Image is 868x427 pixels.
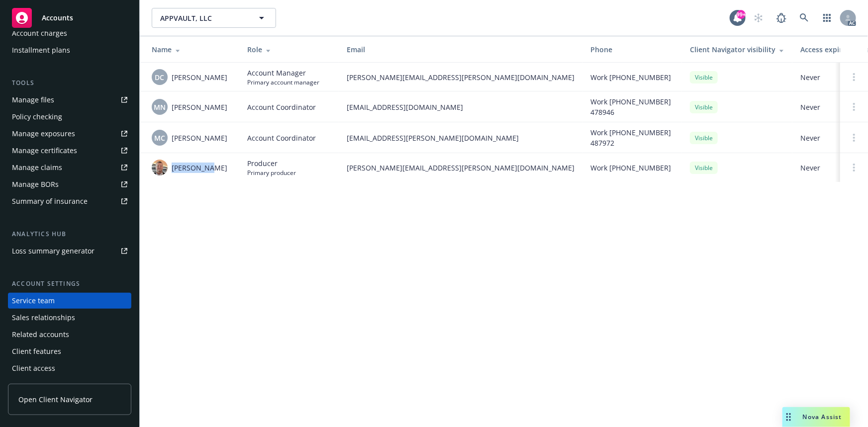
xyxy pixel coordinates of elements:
[12,193,88,209] div: Summary of insurance
[8,92,131,108] a: Manage files
[12,293,55,309] div: Service team
[152,44,231,55] div: Name
[154,133,165,143] span: MC
[12,143,77,159] div: Manage certificates
[247,44,331,55] div: Role
[347,44,575,55] div: Email
[172,102,227,112] span: [PERSON_NAME]
[817,8,837,28] a: Switch app
[12,243,95,259] div: Loss summary generator
[12,343,61,359] div: Client features
[8,126,131,142] a: Manage exposures
[12,42,70,58] div: Installment plans
[737,10,746,19] div: 99+
[782,407,850,427] button: Nova Assist
[782,407,795,427] div: Drag to move
[8,279,131,289] div: Account settings
[12,25,67,41] div: Account charges
[8,243,131,259] a: Loss summary generator
[8,160,131,175] a: Manage claims
[690,71,718,84] div: Visible
[8,4,131,32] a: Accounts
[247,78,319,86] span: Primary account manager
[12,360,55,376] div: Client access
[590,96,674,117] span: Work [PHONE_NUMBER] 478946
[247,68,319,78] span: Account Manager
[247,158,296,169] span: Producer
[690,44,784,55] div: Client Navigator visibility
[8,343,131,359] a: Client features
[42,14,73,22] span: Accounts
[12,176,59,192] div: Manage BORs
[8,176,131,192] a: Manage BORs
[12,126,75,142] div: Manage exposures
[152,8,276,28] button: APPVAULT, LLC
[172,133,227,143] span: [PERSON_NAME]
[172,163,227,173] span: [PERSON_NAME]
[12,160,62,175] div: Manage claims
[590,44,674,55] div: Phone
[247,102,316,112] span: Account Coordinator
[154,102,166,112] span: MN
[12,327,69,342] div: Related accounts
[347,102,575,112] span: [EMAIL_ADDRESS][DOMAIN_NAME]
[690,132,718,144] div: Visible
[590,127,674,148] span: Work [PHONE_NUMBER] 487972
[155,72,165,83] span: DC
[8,25,131,41] a: Account charges
[247,133,316,143] span: Account Coordinator
[12,92,54,108] div: Manage files
[8,293,131,309] a: Service team
[690,101,718,113] div: Visible
[160,13,246,23] span: APPVAULT, LLC
[8,327,131,342] a: Related accounts
[794,8,814,28] a: Search
[8,229,131,239] div: Analytics hub
[8,143,131,159] a: Manage certificates
[8,42,131,58] a: Installment plans
[772,8,791,28] a: Report a Bug
[172,72,227,83] span: [PERSON_NAME]
[347,163,575,173] span: [PERSON_NAME][EMAIL_ADDRESS][PERSON_NAME][DOMAIN_NAME]
[12,310,75,326] div: Sales relationships
[690,162,718,174] div: Visible
[8,310,131,326] a: Sales relationships
[8,78,131,88] div: Tools
[590,163,671,173] span: Work [PHONE_NUMBER]
[8,109,131,125] a: Policy checking
[12,109,62,125] div: Policy checking
[8,193,131,209] a: Summary of insurance
[803,413,842,421] span: Nova Assist
[347,72,575,83] span: [PERSON_NAME][EMAIL_ADDRESS][PERSON_NAME][DOMAIN_NAME]
[247,169,296,177] span: Primary producer
[590,72,671,83] span: Work [PHONE_NUMBER]
[152,160,168,175] img: photo
[8,360,131,376] a: Client access
[749,8,769,28] a: Start snowing
[18,394,93,405] span: Open Client Navigator
[347,133,575,143] span: [EMAIL_ADDRESS][PERSON_NAME][DOMAIN_NAME]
